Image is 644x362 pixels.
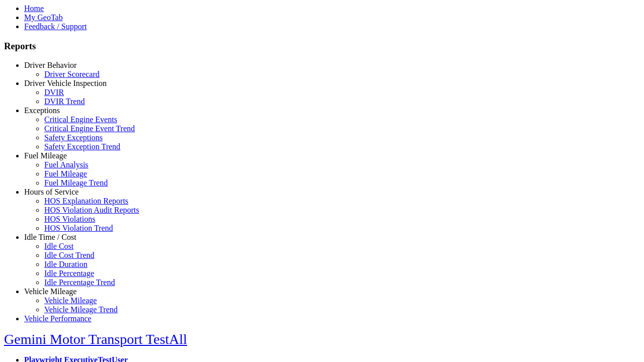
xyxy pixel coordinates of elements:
a: Driver Behavior [24,61,76,69]
a: Fuel Analysis [44,160,89,169]
a: Idle Percentage [44,269,94,278]
a: DVIR [44,88,64,97]
a: Home [24,4,44,13]
a: HOS Violation Trend [44,224,113,232]
a: DVIR Trend [44,97,85,106]
a: Vehicle Performance [24,314,92,323]
a: Idle Time / Cost [24,233,76,241]
a: My GeoTab [24,13,63,22]
a: Exceptions [24,106,60,115]
a: Driver Vehicle Inspection [24,79,107,87]
a: Fuel Mileage [44,169,87,178]
a: HOS Violations [44,215,95,223]
a: Fuel Mileage [24,151,67,160]
a: Fuel Mileage Trend [44,178,108,187]
a: Safety Exception Trend [44,142,120,151]
a: Idle Percentage Trend [44,278,115,287]
a: Idle Duration [44,260,88,268]
a: Idle Cost Trend [44,251,95,259]
a: Driver Scorecard [44,70,100,78]
a: Vehicle Mileage [24,287,76,296]
a: Safety Exceptions [44,133,103,142]
a: Feedback / Support [24,22,87,31]
h3: Reports [4,41,640,52]
a: Critical Engine Event Trend [44,124,135,133]
a: Vehicle Mileage Trend [44,305,118,314]
a: Gemini Motor Transport TestAll [4,331,187,347]
a: Hours of Service [24,188,78,196]
a: Vehicle Mileage [44,296,97,305]
a: HOS Explanation Reports [44,197,128,205]
a: HOS Violation Audit Reports [44,206,139,214]
a: Critical Engine Events [44,115,117,124]
a: Idle Cost [44,242,73,250]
